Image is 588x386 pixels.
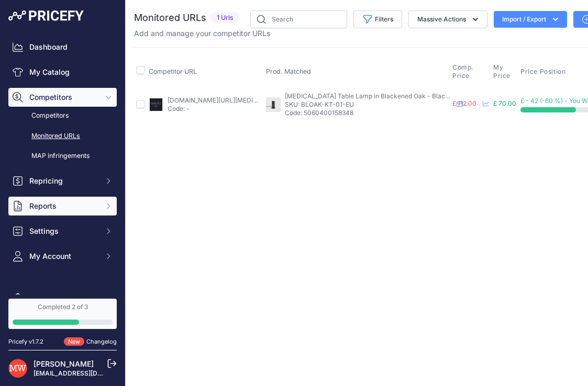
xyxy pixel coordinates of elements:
[29,226,98,236] span: Settings
[64,337,84,346] span: New
[29,201,98,211] span: Reports
[493,99,516,107] span: £ 70.00
[8,63,117,82] a: My Catalog
[8,107,117,125] a: Competitors
[353,10,402,28] button: Filters
[8,197,117,215] button: Reports
[452,99,476,107] span: £ 112.00
[285,100,452,109] p: SKU: BLOAK-KT-01-EU
[168,96,286,104] a: [DOMAIN_NAME][URL][MEDICAL_DATA]
[86,338,117,345] a: Changelog
[493,63,514,80] span: My Price
[408,10,487,28] button: Massive Actions
[168,105,262,113] p: Code: -
[8,10,84,21] img: Pricefy Logo
[149,67,197,75] span: Competitor URL
[29,251,98,262] span: My Account
[285,109,452,117] p: Code: 5060400158348
[34,359,94,368] a: [PERSON_NAME]
[8,127,117,145] a: Monitored URLs
[452,63,487,80] span: Comp. Price
[8,38,117,347] nav: Sidebar
[8,38,117,56] a: Dashboard
[266,67,311,75] span: Prod. Matched
[8,222,117,241] button: Settings
[8,172,117,190] button: Repricing
[520,67,565,76] span: Price Position
[29,176,98,186] span: Repricing
[8,147,117,165] a: MAP infringements
[250,10,347,28] input: Search
[29,92,98,103] span: Competitors
[134,28,270,39] p: Add and manage your competitor URLs
[210,12,240,24] span: 1 Urls
[494,11,567,28] button: Import / Export
[34,369,143,377] a: [EMAIL_ADDRESS][DOMAIN_NAME]
[285,92,477,100] span: [MEDICAL_DATA] Table Lamp in Blackened Oak - Blackened Oak
[493,63,516,80] button: My Price
[134,10,206,25] h2: Monitored URLs
[13,303,113,311] div: Completed 2 of 3
[8,337,43,346] div: Pricefy v1.7.2
[8,247,117,266] button: My Account
[520,67,568,76] button: Price Position
[452,63,489,80] button: Comp. Price
[8,299,117,329] a: Completed 2 of 3
[8,88,117,107] button: Competitors
[8,289,117,308] a: Alerts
